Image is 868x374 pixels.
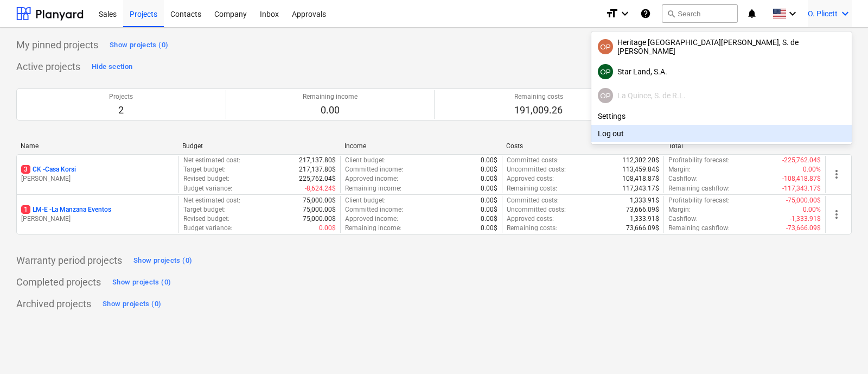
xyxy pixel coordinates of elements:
[598,88,613,103] div: Orizabel Plicett
[600,92,611,100] span: OP
[600,43,611,51] span: OP
[600,68,611,76] span: OP
[598,64,613,79] div: Orizabel Plicett
[598,38,845,55] div: Heritage [GEOGRAPHIC_DATA][PERSON_NAME], S. de [PERSON_NAME]
[598,64,845,79] div: Star Land, S.A.
[598,39,613,54] div: Orizabel Plicett
[814,322,868,374] div: Widget de chat
[598,88,845,103] div: La Quince, S. de R.L.
[591,107,852,125] div: Settings
[591,125,852,142] div: Log out
[814,322,868,374] iframe: Chat Widget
